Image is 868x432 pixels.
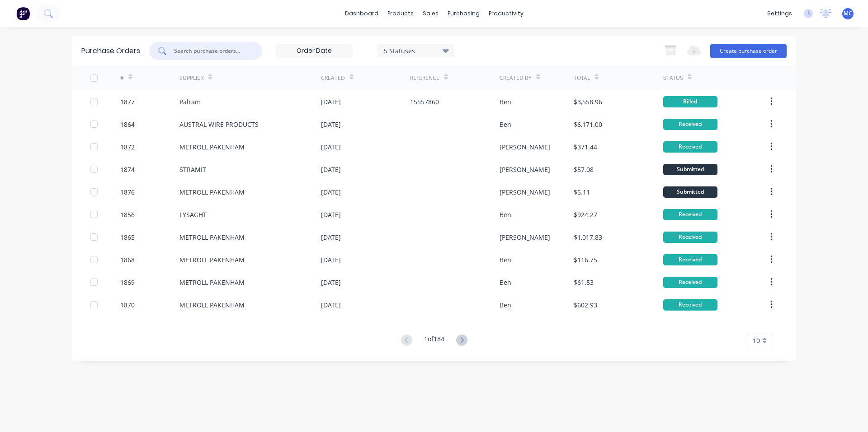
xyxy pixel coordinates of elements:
div: products [383,7,418,20]
div: $371.44 [574,142,597,152]
div: Received [663,299,717,311]
div: STRAMIT [179,165,206,174]
div: Ben [500,210,511,219]
div: 1870 [120,300,135,310]
div: [DATE] [321,278,341,287]
img: Factory [16,7,30,20]
div: $6,171.00 [574,120,602,129]
a: dashboard [340,7,383,20]
div: $61.53 [574,278,594,287]
div: [DATE] [321,187,341,197]
div: METROLL PAKENHAM [179,142,245,152]
div: Received [663,119,717,130]
div: sales [418,7,443,20]
div: METROLL PAKENHAM [179,300,245,310]
div: Ben [500,300,511,310]
div: 1868 [120,255,135,265]
div: # [120,74,124,82]
div: [DATE] [321,97,341,107]
div: 1865 [120,232,135,242]
div: 15557860 [410,97,439,107]
div: Received [663,141,717,153]
div: Submitted [663,164,717,175]
div: Created [321,74,345,82]
div: [DATE] [321,142,341,152]
div: Submitted [663,186,717,198]
div: 1872 [120,142,135,152]
div: 1856 [120,210,135,219]
div: productivity [484,7,528,20]
div: 1864 [120,120,135,129]
div: Total [574,74,590,82]
div: $116.75 [574,255,597,265]
div: [DATE] [321,210,341,219]
span: MC [844,9,852,18]
div: [DATE] [321,120,341,129]
div: METROLL PAKENHAM [179,187,245,197]
div: Received [663,232,717,243]
div: Supplier [179,74,203,82]
div: Received [663,254,717,265]
div: METROLL PAKENHAM [179,255,245,265]
div: Created By [500,74,532,82]
div: 1877 [120,97,135,107]
div: Billed [663,96,717,107]
div: [DATE] [321,300,341,310]
div: METROLL PAKENHAM [179,232,245,242]
div: 1876 [120,187,135,197]
div: 1 of 184 [424,334,444,347]
div: Purchase Orders [81,46,140,56]
div: LYSAGHT [179,210,207,219]
span: 10 [753,336,760,345]
div: [DATE] [321,165,341,174]
div: $3,558.96 [574,97,602,107]
div: Ben [500,97,511,107]
div: $924.27 [574,210,597,219]
div: Ben [500,278,511,287]
div: $5.11 [574,187,590,197]
div: [PERSON_NAME] [500,232,550,242]
div: Received [663,277,717,288]
div: Status [663,74,683,82]
div: AUSTRAL WIRE PRODUCTS [179,120,259,129]
div: $57.08 [574,165,594,174]
div: $602.93 [574,300,597,310]
input: Order Date [276,44,352,58]
div: Palram [179,97,201,107]
div: $1,017.83 [574,232,602,242]
div: Received [663,209,717,220]
div: [PERSON_NAME] [500,187,550,197]
div: settings [763,7,797,20]
div: [DATE] [321,255,341,265]
div: METROLL PAKENHAM [179,278,245,287]
div: [PERSON_NAME] [500,142,550,152]
div: [DATE] [321,232,341,242]
button: Create purchase order [710,44,787,58]
input: Search purchase orders... [173,46,248,56]
div: [PERSON_NAME] [500,165,550,174]
div: 1874 [120,165,135,174]
div: 1869 [120,278,135,287]
div: Ben [500,255,511,265]
div: Reference [410,74,439,82]
div: Ben [500,120,511,129]
div: purchasing [443,7,484,20]
div: 5 Statuses [384,46,448,55]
